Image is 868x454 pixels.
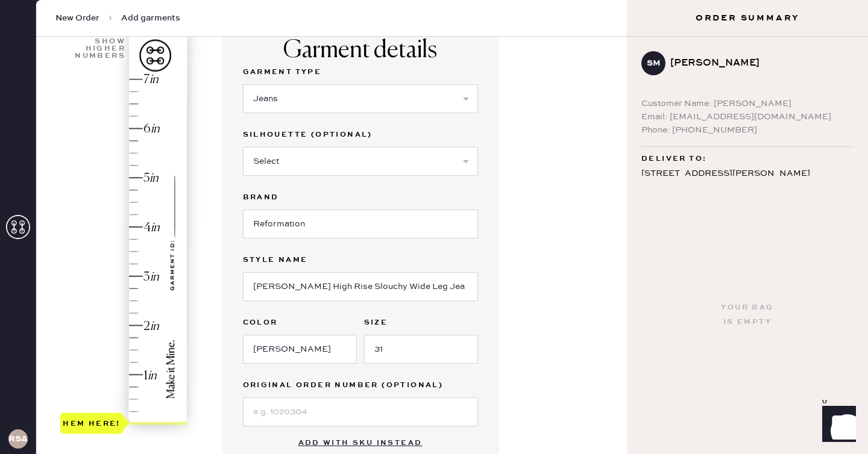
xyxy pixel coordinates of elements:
[641,97,854,110] div: Customer Name: [PERSON_NAME]
[243,210,478,238] input: Brand name
[641,166,854,212] div: [STREET_ADDRESS][PERSON_NAME] Unit 3225 [GEOGRAPHIC_DATA] , WA 98101
[243,378,478,393] label: Original Order Number (Optional)
[243,65,478,79] label: Garment Type
[641,123,854,137] div: Phone: [PHONE_NUMBER]
[243,272,478,301] input: e.g. Daisy 2 Pocket
[364,335,478,364] input: e.g. 30R
[627,12,868,24] h3: Order Summary
[243,397,478,426] input: e.g. 1020304
[243,128,478,142] label: Silhouette (optional)
[243,190,478,205] label: Brand
[364,316,478,330] label: Size
[63,416,121,431] div: Hem here!
[283,36,437,65] div: Garment details
[811,400,863,452] iframe: Front Chat
[74,38,125,60] div: Show higher numbers
[121,12,180,24] span: Add garments
[243,335,357,364] input: e.g. Navy
[243,316,357,330] label: Color
[670,56,844,70] div: [PERSON_NAME]
[641,110,854,123] div: Email: [EMAIL_ADDRESS][DOMAIN_NAME]
[55,12,99,24] span: New Order
[143,72,149,88] div: 7
[641,152,706,166] span: Deliver to:
[721,300,773,329] div: Your bag is empty
[243,253,478,267] label: Style name
[8,435,28,443] h3: RSA
[149,72,159,88] div: in
[647,59,661,67] h3: SM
